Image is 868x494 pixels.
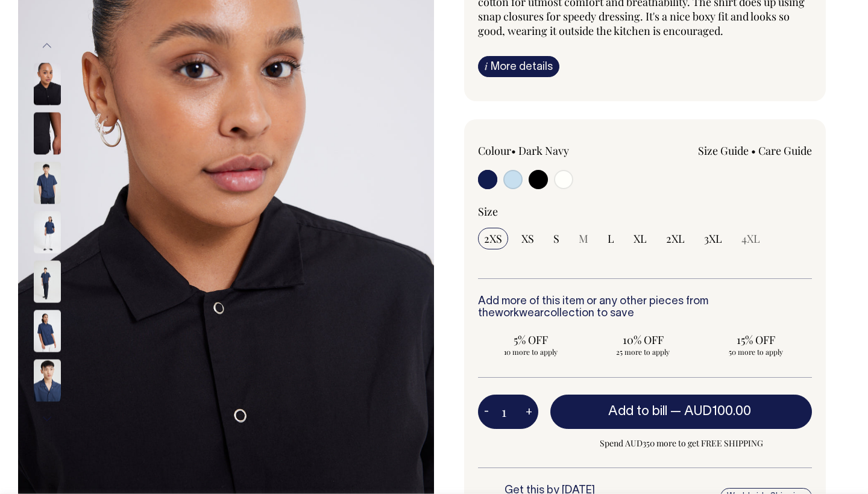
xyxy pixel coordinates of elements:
[579,231,588,246] span: M
[684,405,751,417] span: AUD100.00
[478,204,812,219] div: Size
[478,329,583,360] input: 5% OFF 10 more to apply
[495,308,544,319] a: workwear
[485,60,488,72] span: i
[484,333,577,347] span: 5% OFF
[547,228,565,249] input: S
[709,347,802,357] span: 50 more to apply
[511,143,516,158] span: •
[478,143,612,158] div: Colour
[698,228,728,249] input: 3XL
[602,228,620,249] input: L
[735,228,766,249] input: 4XL
[751,143,756,158] span: •
[478,228,508,249] input: 2XS
[608,231,614,246] span: L
[520,400,538,424] button: +
[634,231,647,246] span: XL
[484,347,577,357] span: 10 more to apply
[34,360,61,402] img: dark-navy
[660,228,691,249] input: 2XL
[34,63,61,105] img: black
[627,228,653,249] input: XL
[38,33,56,60] button: Previous
[478,296,812,320] h6: Add more of this item or any other pieces from the collection to save
[521,231,534,246] span: XS
[550,395,812,428] button: Add to bill —AUD100.00
[34,261,61,303] img: dark-navy
[666,231,685,246] span: 2XL
[484,231,502,246] span: 2XS
[34,113,61,155] img: black
[515,228,540,249] input: XS
[591,329,696,360] input: 10% OFF 25 more to apply
[478,56,559,77] a: iMore details
[597,333,690,347] span: 10% OFF
[518,143,569,158] label: Dark Navy
[597,347,690,357] span: 25 more to apply
[703,329,808,360] input: 15% OFF 50 more to apply
[573,228,594,249] input: M
[709,333,802,347] span: 15% OFF
[553,231,559,246] span: S
[758,143,812,158] a: Care Guide
[34,310,61,352] img: dark-navy
[550,436,812,451] span: Spend AUD350 more to get FREE SHIPPING
[34,162,61,204] img: dark-navy
[38,405,56,433] button: Next
[704,231,722,246] span: 3XL
[34,211,61,254] img: dark-navy
[741,231,760,246] span: 4XL
[608,405,667,417] span: Add to bill
[698,143,749,158] a: Size Guide
[670,405,754,417] span: —
[478,400,495,424] button: -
